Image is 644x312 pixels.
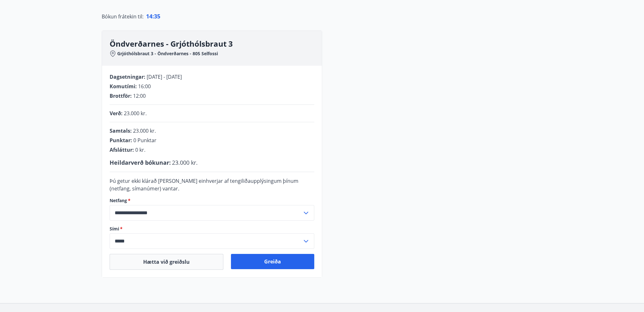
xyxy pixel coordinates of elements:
span: [DATE] - [DATE] [147,73,182,80]
span: Dagsetningar : [110,73,145,80]
span: 16:00 [138,83,151,90]
span: 0 Punktar [133,137,156,144]
span: Bókun frátekin til : [102,13,143,20]
span: Brottför : [110,92,132,99]
button: Hætta við greiðslu [110,254,223,270]
span: 14 : [146,12,154,20]
span: Komutími : [110,83,137,90]
h3: Öndverðarnes - Grjóthólsbraut 3 [110,38,322,49]
span: Grjóthólsbraut 3 - Öndverðarnes - 805 Selfossi [117,50,218,57]
span: Afsláttur : [110,146,134,153]
span: 23.000 kr. [133,127,156,134]
span: 35 [154,12,160,20]
span: Þú getur ekki klárað [PERSON_NAME] einhverjar af tengiliðaupplýsingum þínum (netfang, símanúmer) ... [110,177,298,192]
span: Verð : [110,110,123,117]
button: Greiða [231,254,314,269]
span: 23.000 kr. [172,159,198,166]
label: Netfang [110,197,314,204]
span: Punktar : [110,137,132,144]
span: Samtals : [110,127,132,134]
label: Sími [110,226,314,232]
span: 0 kr. [135,146,145,153]
span: 23.000 kr. [124,110,147,117]
span: Heildarverð bókunar : [110,159,171,166]
span: 12:00 [133,92,146,99]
